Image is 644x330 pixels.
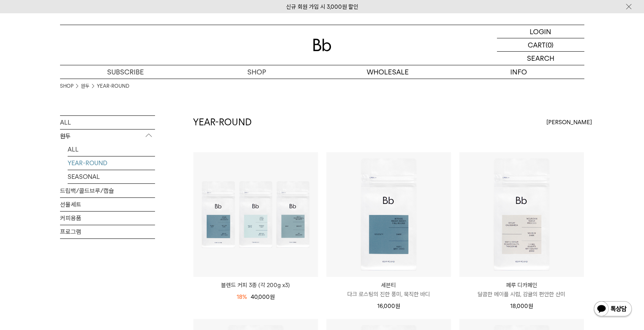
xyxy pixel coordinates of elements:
a: YEAR-ROUND [97,82,129,90]
a: 페루 디카페인 달콤한 메이플 시럽, 감귤의 편안한 산미 [459,281,584,299]
img: 페루 디카페인 [459,152,584,277]
a: 신규 회원 가입 시 3,000원 할인 [286,3,358,10]
a: SUBSCRIBE [60,65,191,79]
p: WHOLESALE [322,65,453,79]
a: 커피용품 [60,212,155,225]
a: 선물세트 [60,198,155,211]
a: ALL [68,143,155,156]
p: INFO [453,65,584,79]
a: SEASONAL [68,170,155,183]
a: 원두 [81,82,89,90]
img: 블렌드 커피 3종 (각 200g x3) [193,152,318,277]
p: 다크 로스팅의 진한 풍미, 묵직한 바디 [326,290,451,299]
a: LOGIN [497,25,584,38]
span: [PERSON_NAME] [546,118,592,127]
a: ALL [60,116,155,129]
a: SHOP [60,82,73,90]
a: 블렌드 커피 3종 (각 200g x3) [193,281,318,290]
span: 원 [270,294,275,300]
p: 세븐티 [326,281,451,290]
img: 로고 [313,39,331,51]
p: (0) [546,38,554,51]
p: 원두 [60,129,155,143]
img: 카카오톡 채널 1:1 채팅 버튼 [593,300,633,319]
p: 달콤한 메이플 시럽, 감귤의 편안한 산미 [459,290,584,299]
p: LOGIN [530,25,551,38]
a: SHOP [191,65,322,79]
div: 18% [237,292,247,302]
img: 세븐티 [326,152,451,277]
h2: YEAR-ROUND [193,116,252,129]
a: 드립백/콜드브루/캡슐 [60,184,155,197]
a: 세븐티 다크 로스팅의 진한 풍미, 묵직한 바디 [326,281,451,299]
span: 18,000 [510,303,533,309]
span: 40,000 [251,294,275,300]
span: 원 [528,303,533,309]
a: YEAR-ROUND [68,156,155,170]
p: 페루 디카페인 [459,281,584,290]
a: 프로그램 [60,225,155,238]
span: 원 [395,303,400,309]
p: CART [528,38,546,51]
span: 16,000 [377,303,400,309]
a: CART (0) [497,38,584,52]
p: SEARCH [527,52,554,65]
